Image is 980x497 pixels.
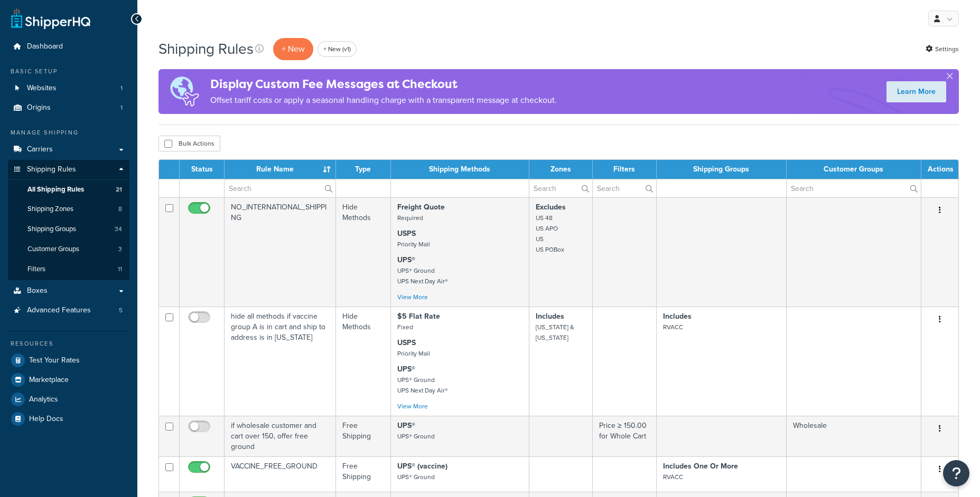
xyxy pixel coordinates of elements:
a: Origins 1 [8,98,129,118]
li: Websites [8,79,129,98]
a: + New (v1) [318,41,357,57]
td: VACCINE_FREE_GROUND [225,456,336,492]
small: UPS® Ground [397,432,435,441]
small: RVACC [663,322,683,332]
span: Analytics [29,395,58,404]
small: Required [397,213,423,223]
small: UPS® Ground [397,472,435,482]
a: Shipping Rules [8,160,129,179]
strong: UPS® [397,420,415,431]
p: + New [273,38,313,60]
button: Bulk Actions [158,136,220,151]
a: Filters 11 [8,260,129,279]
th: Shipping Methods [391,160,529,179]
strong: $5 Flat Rate [397,311,440,322]
input: Search [593,179,656,197]
span: All Shipping Rules [27,185,84,194]
strong: UPS® (vaccine) [397,461,447,472]
a: Websites 1 [8,79,129,98]
span: Filters [27,265,45,274]
span: Dashboard [27,42,63,51]
a: Advanced Features 5 [8,301,129,320]
td: NO_INTERNATIONAL_SHIPPING [225,197,336,307]
strong: Freight Quote [397,202,445,213]
a: Shipping Zones 8 [8,199,129,219]
li: Analytics [8,390,129,409]
td: Free Shipping [336,416,391,456]
span: 34 [115,225,122,234]
li: All Shipping Rules [8,180,129,199]
strong: Includes [536,311,564,322]
a: Boxes [8,281,129,301]
td: Hide Methods [336,197,391,307]
div: Resources [8,339,129,348]
small: UPS® Ground UPS Next Day Air® [397,375,448,395]
a: Settings [926,42,959,56]
th: Zones [529,160,593,179]
strong: UPS® [397,254,415,265]
a: Customer Groups 3 [8,240,129,259]
span: Shipping Rules [27,165,76,174]
strong: Includes [663,311,692,322]
span: 1 [120,84,123,93]
span: Help Docs [29,415,63,424]
div: Manage Shipping [8,128,129,137]
a: View More [397,292,428,302]
a: Test Your Rates [8,351,129,370]
td: hide all methods if vaccine group A is in cart and ship to address is in [US_STATE] [225,307,336,416]
span: Carriers [27,145,53,154]
h1: Shipping Rules [158,39,254,59]
td: Price ≥ 150.00 for Whole Cart [593,416,657,456]
span: Shipping Zones [27,205,73,214]
span: Origins [27,103,51,112]
a: Help Docs [8,409,129,428]
a: Marketplace [8,370,129,389]
td: if wholesale customer and cart over 150, offer free ground [225,416,336,456]
td: Wholesale [787,416,921,456]
a: All Shipping Rules 21 [8,180,129,199]
a: Carriers [8,140,129,159]
small: RVACC [663,472,683,482]
span: Marketplace [29,376,69,385]
span: Advanced Features [27,306,91,315]
span: 5 [119,306,123,315]
span: Websites [27,84,57,93]
small: UPS® Ground UPS Next Day Air® [397,266,448,286]
small: Fixed [397,322,413,332]
td: Free Shipping [336,456,391,492]
span: 11 [118,265,122,274]
li: Shipping Zones [8,199,129,219]
th: Customer Groups [787,160,921,179]
th: Filters [593,160,657,179]
li: Shipping Groups [8,219,129,239]
span: Boxes [27,286,48,295]
small: US 48 US APO US US POBox [536,213,564,254]
a: Dashboard [8,37,129,56]
a: View More [397,402,428,411]
span: 8 [118,205,122,214]
strong: Excludes [536,202,566,213]
th: Type [336,160,391,179]
li: Origins [8,98,129,118]
p: Offset tariff costs or apply a seasonal handling charge with a transparent message at checkout. [210,93,557,108]
small: Priority Mail [397,240,430,249]
li: Shipping Rules [8,160,129,280]
span: 21 [116,185,122,194]
th: Shipping Groups [657,160,787,179]
li: Advanced Features [8,301,129,320]
a: ShipperHQ Home [11,8,90,29]
small: [US_STATE] & [US_STATE] [536,322,574,342]
span: Shipping Groups [27,225,76,234]
li: Filters [8,260,129,279]
a: Shipping Groups 34 [8,219,129,239]
strong: Includes One Or More [663,461,738,472]
input: Search [787,179,921,197]
strong: USPS [397,337,416,348]
input: Search [225,179,335,197]
input: Search [529,179,592,197]
h4: Display Custom Fee Messages at Checkout [210,75,557,93]
img: duties-banner-06bc72dcb5fe05cb3f9472aba00be2ae8eb53ab6f0d8bb03d382ba314ac3c341.png [158,69,210,114]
